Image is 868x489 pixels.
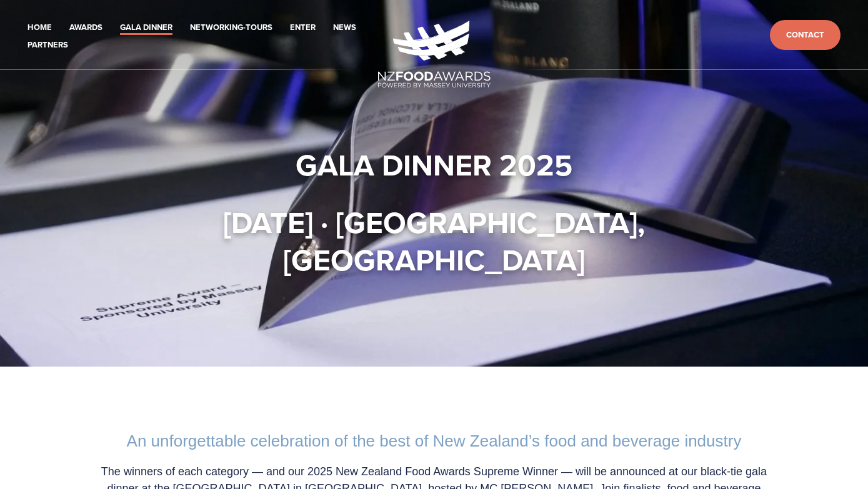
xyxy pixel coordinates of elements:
[74,146,794,184] h1: Gala Dinner 2025
[290,21,316,35] a: Enter
[87,432,782,451] h2: An unforgettable celebration of the best of New Zealand’s food and beverage industry
[120,21,172,35] a: Gala Dinner
[27,21,52,35] a: Home
[27,38,68,52] a: Partners
[333,21,356,35] a: News
[69,21,102,35] a: Awards
[770,20,841,51] a: Contact
[223,200,652,282] strong: [DATE] · [GEOGRAPHIC_DATA], [GEOGRAPHIC_DATA]
[190,21,272,35] a: Networking-Tours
